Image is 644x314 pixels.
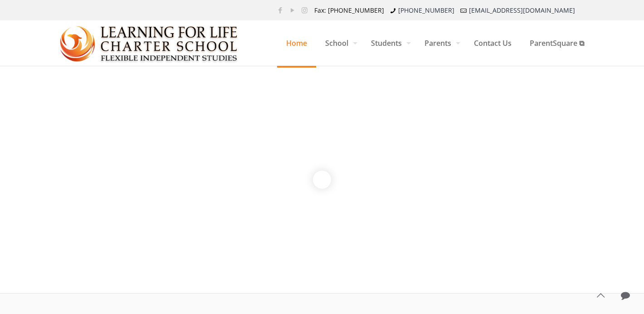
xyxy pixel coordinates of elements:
[288,5,297,15] a: YouTube icon
[316,20,362,66] a: School
[277,20,316,66] a: Home
[60,21,238,66] img: Home
[277,29,316,57] span: Home
[465,29,521,57] span: Contact Us
[465,20,521,66] a: Contact Us
[398,6,454,15] a: [PHONE_NUMBER]
[316,29,362,57] span: School
[591,286,610,305] a: Back to top icon
[389,6,398,15] i: phone
[415,20,465,66] a: Parents
[469,6,575,15] a: [EMAIL_ADDRESS][DOMAIN_NAME]
[415,29,465,57] span: Parents
[275,5,285,15] a: Facebook icon
[521,29,593,57] span: ParentSquare ⧉
[300,5,309,15] a: Instagram icon
[521,20,593,66] a: ParentSquare ⧉
[362,20,415,66] a: Students
[60,20,238,66] a: Learning for Life Charter School
[362,29,415,57] span: Students
[459,6,468,15] i: mail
